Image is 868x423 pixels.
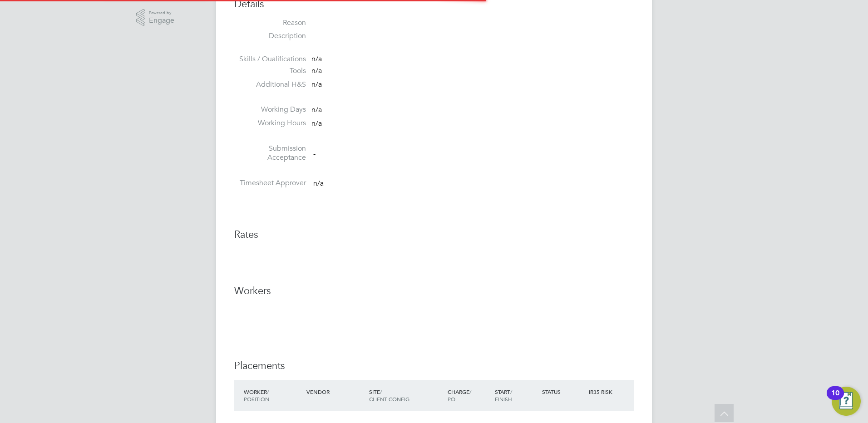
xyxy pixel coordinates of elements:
a: Powered byEngage [136,9,175,26]
h3: Placements [234,359,634,373]
label: Additional H&S [234,80,306,89]
div: Charge [445,384,493,407]
div: Worker [242,384,304,407]
div: IR35 Risk [587,384,618,400]
div: Status [540,384,587,400]
label: Working Days [234,105,306,114]
label: Description [234,31,306,41]
span: n/a [311,105,322,114]
label: Working Hours [234,118,306,128]
div: Site [367,384,445,407]
span: - [313,149,316,158]
label: Timesheet Approver [234,178,306,188]
span: Engage [149,17,174,25]
label: Reason [234,18,306,28]
div: 10 [831,393,839,405]
span: / Client Config [369,388,409,403]
span: n/a [313,179,324,188]
label: Skills / Qualifications [234,54,306,64]
span: n/a [311,54,322,64]
span: Powered by [149,9,174,17]
h3: Workers [234,285,634,298]
div: Vendor [304,384,367,400]
span: / PO [448,388,471,403]
div: Start [493,384,540,407]
h3: Rates [234,228,634,241]
label: Submission Acceptance [234,144,306,163]
span: n/a [311,66,322,75]
button: Open Resource Center, 10 new notifications [832,387,861,416]
span: n/a [311,119,322,128]
span: / Position [244,388,269,403]
span: n/a [311,80,322,89]
label: Tools [234,66,306,76]
span: / Finish [495,388,512,403]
